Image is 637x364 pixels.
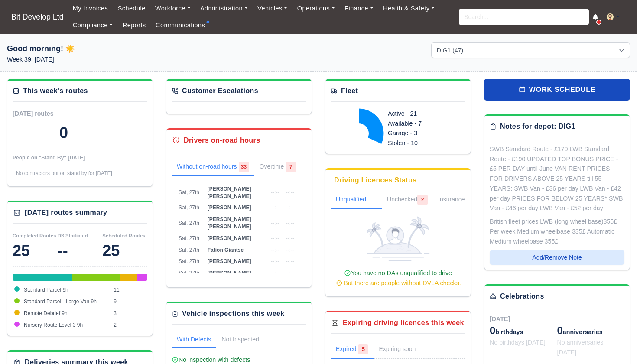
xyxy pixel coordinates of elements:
div: Fleet [341,86,358,96]
span: [PERSON_NAME] [208,258,251,264]
td: 11 [111,284,147,296]
div: Drivers on-road hours [184,135,260,146]
div: Customer Escalations [182,86,258,96]
div: Remote Debrief 9h [120,274,136,281]
a: Expiring soon [374,341,433,359]
span: --:-- [271,220,279,226]
span: 2 [417,195,428,205]
span: --:-- [286,220,294,226]
span: Nursery Route Level 3 9h [24,322,83,328]
small: DSP Initiated [58,233,88,238]
div: 0 [59,124,68,142]
div: Stolen - 10 [388,138,455,148]
span: [PERSON_NAME] [PERSON_NAME] [208,186,251,199]
span: --:-- [286,235,294,241]
div: Active - 21 [388,109,455,119]
div: 25 [102,242,147,260]
span: Sat, 27th [179,270,199,276]
a: Unchecked [382,191,433,209]
span: [DATE] [490,315,510,322]
span: Sat, 27th [179,235,199,241]
a: Unqualified [331,191,382,209]
h1: Good morning! ☀️ [7,42,206,55]
span: No contractors put on stand by for [DATE] [16,170,112,176]
a: Communications [151,17,210,34]
span: --:-- [286,189,294,195]
div: Available - 7 [388,119,455,129]
small: Scheduled Routes [102,233,145,238]
div: People on "Stand By" [DATE] [13,154,147,161]
div: anniversaries [557,324,625,338]
div: Standard Parcel 9h [13,274,72,281]
span: --:-- [271,270,279,276]
span: 7 [286,162,296,172]
a: Insurance [433,191,480,209]
div: Celebrations [500,291,544,302]
div: 25 [13,242,58,260]
a: Without on-road hours [172,158,254,176]
span: Sat, 27th [179,205,199,211]
span: [PERSON_NAME] [208,205,251,211]
span: --:-- [286,247,294,253]
span: 0 [557,325,563,336]
span: --:-- [271,258,279,264]
span: Standard Parcel 9h [24,287,68,293]
span: [PERSON_NAME] [PERSON_NAME] [208,216,251,230]
a: With Defects [172,331,216,348]
span: --:-- [271,247,279,253]
span: Sat, 27th [179,258,199,264]
span: No birthdays [DATE] [490,339,546,346]
span: Sat, 27th [179,247,199,253]
span: No inspection with defects [172,356,250,363]
small: Completed Routes [13,233,56,238]
a: Expired [331,341,374,359]
span: 1 [465,195,475,205]
a: Reports [118,17,151,34]
div: -- [58,242,103,260]
span: Remote Debrief 9h [24,310,68,316]
span: No anniversaries [DATE] [557,339,604,356]
td: 9 [111,296,147,308]
div: Vehicle inspections this week [182,309,285,319]
div: Garage - 3 [388,128,455,138]
button: Add/Remove Note [490,250,624,265]
div: [DATE] routes [13,109,80,119]
a: Overtime [254,158,302,176]
span: [PERSON_NAME] [208,235,251,241]
p: Week 39: [DATE] [7,55,206,65]
a: Compliance [68,17,118,34]
a: work schedule [484,79,630,101]
span: --:-- [286,270,294,276]
div: Standard Parcel - Large Van 9h [72,274,120,281]
div: Nursery Route Level 3 9h [136,274,147,281]
span: 0 [490,325,495,336]
span: 5 [358,344,368,354]
span: [PERSON_NAME] [208,270,251,276]
div: British fleet prices LWB (long wheel base)355£ Per week Medium wheelbase 335£ Automatic Medium wh... [490,217,624,246]
a: Bit Develop Ltd [7,9,68,26]
div: You have no DAs unqualified to drive [334,268,462,288]
span: --:-- [271,235,279,241]
a: Not Inspected [216,331,264,348]
td: 2 [111,319,147,331]
span: Sat, 27th [179,189,199,195]
span: Sat, 27th [179,220,199,226]
div: Driving Licences Status [334,175,417,185]
div: Expiring driving licences this week [343,318,464,328]
span: --:-- [271,189,279,195]
input: Search... [459,9,589,25]
span: --:-- [286,258,294,264]
div: Notes for depot: DIG1 [500,121,575,132]
div: This week's routes [23,86,88,96]
span: --:-- [286,205,294,211]
span: Standard Parcel - Large Van 9h [24,299,97,305]
span: --:-- [271,205,279,211]
div: SWB Standard Route - £170 LWB Standard Route - £190 UPDATED TOP BONUS PRICE - £5 PER DAY until Ju... [490,144,624,213]
div: [DATE] routes summary [25,208,107,218]
div: But there are people without DVLA checks. [334,278,462,288]
td: 3 [111,308,147,319]
span: Fation Giantse [208,247,244,253]
span: 33 [239,162,249,172]
div: birthdays [490,324,557,338]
